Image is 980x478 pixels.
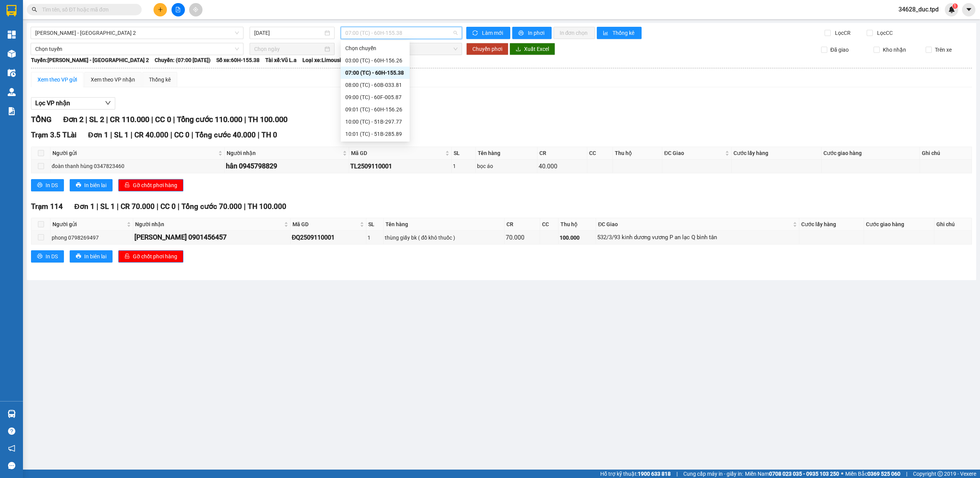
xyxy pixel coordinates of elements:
[110,131,112,139] span: |
[477,162,536,170] div: bọc áo
[8,445,15,452] span: notification
[110,115,149,124] span: CR 110.000
[920,147,972,160] th: Ghi chú
[384,218,505,231] th: Tên hàng
[42,5,132,14] input: Tìm tên, số ĐT hoặc mã đơn
[827,46,852,54] span: Đã giao
[158,7,163,12] span: plus
[482,29,504,37] span: Làm mới
[254,45,323,53] input: Chọn ngày
[560,233,595,242] div: 100.000
[114,131,129,139] span: SL 1
[867,471,900,477] strong: 0369 525 060
[8,31,16,39] img: dashboard-icon
[554,27,595,39] button: In đơn chọn
[8,410,16,418] img: warehouse-icon
[32,7,37,12] span: search
[962,3,975,16] button: caret-down
[345,56,405,65] div: 03:00 (TC) - 60H-156.26
[8,88,16,96] img: warehouse-icon
[31,179,64,191] button: printerIn DS
[121,202,155,211] span: CR 70.000
[52,162,223,170] div: đoàn thanh hùng 0347823460
[948,6,955,13] img: icon-new-feature
[193,7,198,12] span: aim
[291,231,366,244] td: ĐQ2509110001
[151,115,153,124] span: |
[292,220,358,228] span: Mã GD
[472,30,479,36] span: sync
[938,471,943,476] span: copyright
[345,44,405,52] div: Chọn chuyến
[613,147,662,160] th: Thu hộ
[638,471,671,477] strong: 1900 633 818
[38,75,77,84] div: Xem theo VP gửi
[341,42,410,54] div: Chọn chuyến
[258,131,260,139] span: |
[453,162,474,170] div: 1
[52,149,217,157] span: Người gửi
[822,147,920,160] th: Cước giao hàng
[385,233,503,242] div: thùng giấy bk ( đồ khô thuốc )
[74,202,95,211] span: Đơn 1
[351,149,444,157] span: Mã GD
[173,115,175,124] span: |
[189,3,203,16] button: aim
[226,161,348,171] div: hân 0945798829
[518,30,525,36] span: printer
[367,233,382,242] div: 1
[35,27,239,39] span: Phương Lâm - Sài Gòn 2
[157,202,158,211] span: |
[31,202,63,211] span: Trạm 114
[8,107,16,115] img: solution-icon
[254,29,323,37] input: 11/09/2025
[528,29,546,37] span: In phơi
[466,43,508,55] button: Chuyển phơi
[88,131,108,139] span: Đơn 1
[174,131,189,139] span: CC 0
[76,182,81,188] span: printer
[603,30,609,36] span: bar-chart
[597,27,642,39] button: bar-chartThống kê
[244,115,246,124] span: |
[559,218,596,231] th: Thu hộ
[35,43,239,55] span: Chọn tuyến
[345,81,405,89] div: 08:00 (TC) - 60B-033.81
[118,250,183,263] button: unlockGỡ chốt phơi hàng
[37,182,42,188] span: printer
[31,131,77,139] span: Trạm 3.5 TLài
[954,3,956,9] span: 1
[845,470,900,478] span: Miền Bắc
[683,470,743,478] span: Cung cấp máy in - giấy in:
[366,218,384,231] th: SL
[612,29,635,37] span: Thống kê
[70,179,113,191] button: printerIn biên lai
[345,93,405,101] div: 09:00 (TC) - 60F-005.87
[46,252,58,261] span: In DS
[537,147,587,160] th: CR
[841,472,843,475] span: ⚪️
[832,29,852,37] span: Lọc CR
[46,181,58,189] span: In DS
[476,147,538,160] th: Tên hàng
[265,56,297,64] span: Tài xế: Vũ L.a
[345,69,405,77] div: 07:00 (TC) - 60H-155.38
[664,149,723,157] span: ĐC Giao
[155,56,211,64] span: Chuyến: (07:00 [DATE])
[600,470,671,478] span: Hỗ trợ kỹ thuật:
[8,50,16,58] img: warehouse-icon
[154,3,167,16] button: plus
[160,202,176,211] span: CC 0
[149,75,171,84] div: Thống kê
[170,131,172,139] span: |
[524,45,549,53] span: Xuất Excel
[506,233,539,242] div: 70.000
[466,27,510,39] button: syncLàm mới
[35,98,70,108] span: Lọc VP nhận
[864,218,934,231] th: Cước giao hàng
[89,115,104,124] span: SL 2
[177,115,242,124] span: Tổng cước 110.000
[302,56,364,64] span: Loại xe: Limousine 11 chỗ
[540,218,559,231] th: CC
[874,29,894,37] span: Lọc CC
